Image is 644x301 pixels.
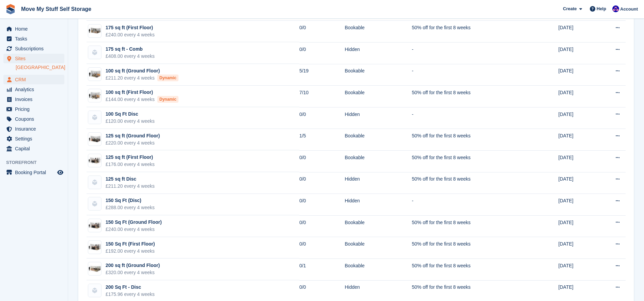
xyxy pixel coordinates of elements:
span: Capital [15,144,56,153]
div: £220.00 every 4 weeks [106,139,160,147]
span: Booking Portal [15,168,56,177]
a: menu [3,85,64,94]
td: 50% off for the first 8 weeks [412,172,529,194]
td: 50% off for the first 8 weeks [412,258,529,280]
td: - [412,64,529,86]
div: £144.00 every 4 weeks [106,96,178,103]
span: Settings [15,134,56,144]
img: Jade Whetnall [612,5,619,12]
td: [DATE] [559,215,597,237]
td: [DATE] [559,129,597,151]
div: 125 sq ft (First Floor) [106,154,155,161]
td: [DATE] [559,42,597,64]
div: £320.00 every 4 weeks [106,269,160,276]
a: menu [3,168,64,177]
img: blank-unit-type-icon-ffbac7b88ba66c5e286b0e438baccc4b9c83835d4c34f86887a83fc20ec27e7b.svg [88,176,101,189]
span: Storefront [6,159,68,166]
td: Bookable [345,215,412,237]
a: menu [3,95,64,104]
img: 150-sqft-unit.jpg [88,221,101,231]
td: Bookable [345,86,412,107]
img: 125-sqft-unit.jpg [88,134,101,144]
td: 0/0 [299,107,345,129]
td: 50% off for the first 8 weeks [412,215,529,237]
img: 100.jpg [88,91,101,101]
div: £211.20 every 4 weeks [106,183,155,190]
td: [DATE] [559,86,597,107]
td: 1/5 [299,129,345,151]
td: [DATE] [559,172,597,194]
a: menu [3,134,64,144]
div: 125 sq ft Disc [106,175,155,183]
td: Hidden [345,172,412,194]
a: menu [3,114,64,124]
td: Bookable [345,150,412,172]
span: Help [597,5,606,12]
div: Dynamic [157,74,178,81]
span: Home [15,24,56,34]
td: Hidden [345,194,412,216]
div: 200 Sq Ft - Disc [106,284,155,291]
a: menu [3,44,64,53]
span: Account [620,6,638,13]
span: CRM [15,75,56,84]
div: £240.00 every 4 weeks [106,226,162,233]
td: 50% off for the first 8 weeks [412,129,529,151]
td: [DATE] [559,237,597,259]
span: Subscriptions [15,44,56,53]
div: 150 Sq Ft (Ground Floor) [106,219,162,226]
span: Sites [15,54,56,63]
img: 200-sqft-unit.jpg [88,264,101,274]
div: 200 sq ft (Ground Floor) [106,262,160,269]
td: Bookable [345,21,412,43]
td: 0/0 [299,42,345,64]
a: menu [3,75,64,84]
div: 175 sq ft - Comb [106,46,155,53]
span: Insurance [15,124,56,134]
td: 0/0 [299,172,345,194]
div: 100 sq ft (First Floor) [106,89,178,96]
img: blank-unit-type-icon-ffbac7b88ba66c5e286b0e438baccc4b9c83835d4c34f86887a83fc20ec27e7b.svg [88,197,101,210]
img: blank-unit-type-icon-ffbac7b88ba66c5e286b0e438baccc4b9c83835d4c34f86887a83fc20ec27e7b.svg [88,111,101,124]
td: 0/0 [299,237,345,259]
td: - [412,194,529,216]
td: [DATE] [559,258,597,280]
a: Move My Stuff Self Storage [18,3,94,15]
a: menu [3,124,64,134]
td: [DATE] [559,194,597,216]
div: 100 sq ft (Ground Floor) [106,67,178,74]
a: menu [3,144,64,153]
a: menu [3,34,64,44]
div: 100 Sq Ft Disc [106,111,155,118]
td: 7/10 [299,86,345,107]
span: Pricing [15,104,56,114]
td: Bookable [345,129,412,151]
a: menu [3,24,64,34]
div: £240.00 every 4 weeks [106,31,155,38]
img: 100-sqft-unit.jpg [88,69,101,79]
span: Invoices [15,95,56,104]
div: £120.00 every 4 weeks [106,118,155,125]
span: Coupons [15,114,56,124]
td: - [412,107,529,129]
div: £175.96 every 4 weeks [106,291,155,298]
span: Analytics [15,85,56,94]
a: [GEOGRAPHIC_DATA] [16,64,64,71]
td: Bookable [345,258,412,280]
td: Hidden [345,42,412,64]
a: Preview store [56,168,64,177]
img: 150.jpg [88,156,101,166]
td: [DATE] [559,21,597,43]
div: Dynamic [157,96,178,103]
div: 175 sq ft (First Floor) [106,24,155,31]
img: blank-unit-type-icon-ffbac7b88ba66c5e286b0e438baccc4b9c83835d4c34f86887a83fc20ec27e7b.svg [88,284,101,297]
div: £192.00 every 4 weeks [106,248,155,255]
div: £408.00 every 4 weeks [106,53,155,60]
div: 150 Sq Ft (Disc) [106,197,155,204]
td: [DATE] [559,64,597,86]
div: 150 Sq Ft (First Floor) [106,240,155,248]
td: Bookable [345,64,412,86]
td: 0/0 [299,194,345,216]
span: Tasks [15,34,56,44]
div: £211.20 every 4 weeks [106,74,178,82]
